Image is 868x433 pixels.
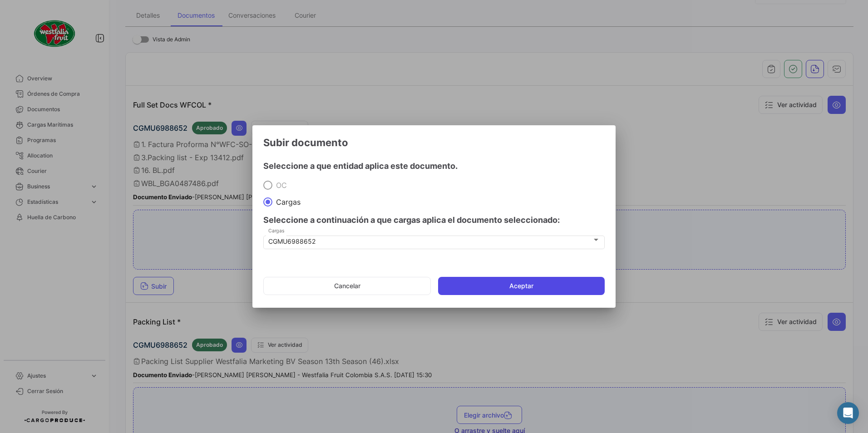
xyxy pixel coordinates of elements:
[263,277,431,295] button: Cancelar
[268,237,316,245] mat-select-trigger: CGMU6988652
[272,197,301,207] span: Cargas
[837,402,859,424] div: Abrir Intercom Messenger
[263,214,605,226] h4: Seleccione a continuación a que cargas aplica el documento seleccionado:
[272,181,287,190] span: OC
[263,136,605,149] h3: Subir documento
[438,277,605,295] button: Aceptar
[263,160,605,172] h4: Seleccione a que entidad aplica este documento.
